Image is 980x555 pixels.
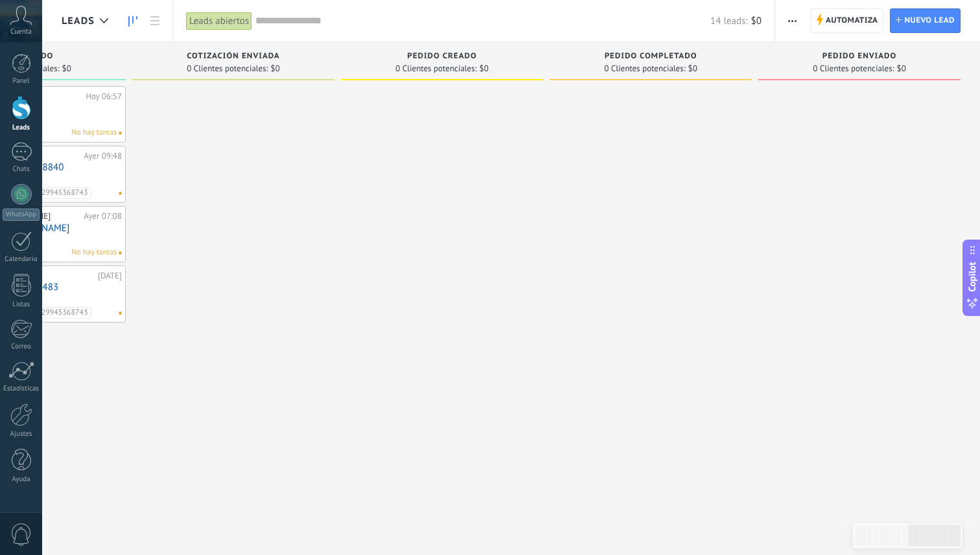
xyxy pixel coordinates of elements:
div: Pedido enviado [765,52,954,63]
div: Correo [3,343,40,351]
span: $0 [688,65,697,73]
div: Cotización enviada [139,52,328,63]
div: [DATE] [98,271,122,281]
span: fb2087329945368743 [10,187,91,199]
a: Automatiza [810,8,884,33]
span: $0 [751,15,762,27]
span: Pedido completado [605,52,697,61]
a: Leads [122,8,144,34]
span: Pedido creado [407,52,476,61]
div: Chats [3,165,40,174]
div: Listas [3,300,40,309]
a: Lista [144,8,166,34]
span: No hay tareas [71,247,117,258]
button: Más [783,8,802,33]
span: 0 Clientes potenciales: [187,65,268,73]
div: Leads [3,124,40,132]
span: 0 Clientes potenciales: [813,65,894,73]
span: Pedido enviado [822,52,897,61]
a: Nuevo lead [890,8,961,33]
div: Panel [3,77,40,85]
span: No hay nada asignado [119,192,122,195]
span: Copilot [966,262,979,291]
div: Hoy 06:57 [86,91,122,102]
span: No hay nada asignado [119,311,122,315]
span: fb2087329945368743 [10,307,91,319]
span: 14 leads: [710,15,747,27]
span: Cotización enviada [187,52,280,61]
div: Leads abiertos [186,12,252,30]
div: Ajustes [3,430,40,438]
span: $0 [62,65,71,73]
div: Pedido creado [347,52,537,63]
span: Nuevo lead [904,9,955,32]
span: Automatiza [826,9,878,32]
span: $0 [271,65,280,73]
span: No hay tareas [71,127,117,139]
div: Pedido completado [556,52,745,63]
span: $0 [480,65,489,73]
div: WhatsApp [3,209,40,221]
div: Ayer 07:08 [84,211,122,221]
span: Cuenta [10,28,32,36]
span: 0 Clientes potenciales: [395,65,476,73]
span: No hay nada asignado [119,251,122,255]
div: Ayer 09:48 [84,151,122,161]
span: No hay nada asignado [119,131,122,135]
span: Leads [62,15,95,27]
div: Estadísticas [3,385,40,393]
div: Calendario [3,255,40,264]
div: Ayuda [3,475,40,484]
span: $0 [897,65,906,73]
span: 0 Clientes potenciales: [604,65,685,73]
